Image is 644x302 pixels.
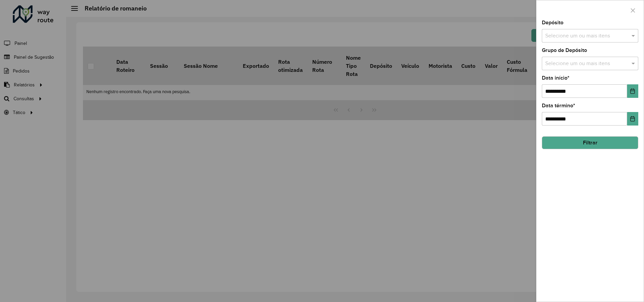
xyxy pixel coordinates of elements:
label: Grupo de Depósito [542,46,587,54]
label: Data início [542,74,569,82]
button: Choose Date [627,112,638,126]
button: Choose Date [627,84,638,98]
label: Data término [542,102,575,110]
label: Depósito [542,19,563,27]
button: Filtrar [542,136,638,149]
